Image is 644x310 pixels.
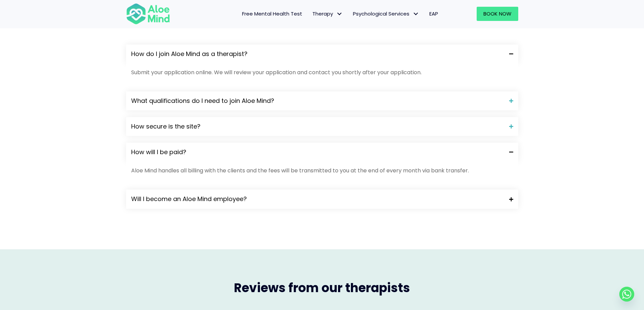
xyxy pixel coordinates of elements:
[411,9,421,19] span: Psychological Services: submenu
[335,9,344,19] span: Therapy: submenu
[131,68,513,76] p: Submit your application online. We will review your application and contact you shortly after you...
[307,7,348,21] a: TherapyTherapy: submenu
[483,10,511,17] span: Book Now
[477,7,518,21] a: Book Now
[131,148,504,157] span: How will I be paid?
[237,7,307,21] a: Free Mental Health Test
[131,96,504,105] span: What qualifications do I need to join Aloe Mind?
[234,279,410,297] span: Reviews from our therapists
[131,50,504,58] span: How do I join Aloe Mind as a therapist?
[353,10,419,17] span: Psychological Services
[424,7,443,21] a: EAP
[179,7,443,21] nav: Menu
[131,167,513,174] p: Aloe Mind handles all billing with the clients and the fees will be transmitted to you at the end...
[126,3,170,25] img: Aloe mind Logo
[131,195,504,203] span: Will I become an Aloe Mind employee?
[348,7,424,21] a: Psychological ServicesPsychological Services: submenu
[242,10,302,17] span: Free Mental Health Test
[131,122,504,131] span: How secure is the site?
[619,287,634,302] a: Whatsapp
[312,10,343,17] span: Therapy
[429,10,438,17] span: EAP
